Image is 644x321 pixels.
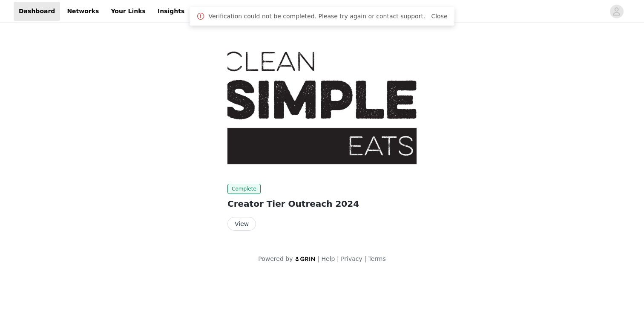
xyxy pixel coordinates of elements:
a: Terms [368,255,385,262]
a: Networks [62,2,104,21]
img: Clean Simple Eats [227,35,417,177]
img: logo [295,256,316,262]
span: | [318,255,320,262]
span: | [337,255,339,262]
div: avatar [612,5,621,18]
a: Payouts [191,2,228,21]
a: Help [322,255,335,262]
a: Privacy [341,255,362,262]
h2: Creator Tier Outreach 2024 [227,197,417,210]
a: View [227,221,256,227]
a: Dashboard [14,2,60,21]
span: Verification could not be completed. Please try again or contact support. [208,12,425,21]
a: Your Links [106,2,151,21]
span: Powered by [258,255,293,262]
a: Insights [152,2,190,21]
span: | [364,255,366,262]
a: Close [431,13,447,20]
button: View [227,217,256,231]
span: Complete [227,184,261,194]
